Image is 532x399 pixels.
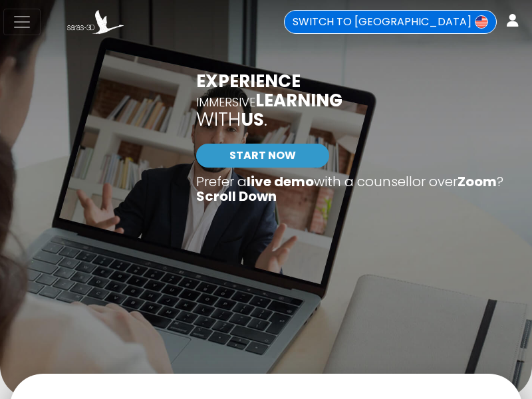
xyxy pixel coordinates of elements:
b: US [241,108,264,132]
img: Saras 3D [67,10,124,34]
p: WITH . [196,110,522,130]
b: LEARNING [255,88,342,112]
p: Prefer a with a counsellor over ? [196,174,522,203]
b: Zoom [458,172,497,191]
p: IMMERSIVE [196,91,522,110]
b: live demo [247,172,314,191]
b: Scroll Down [196,187,277,205]
a: START NOW [196,144,329,168]
img: Switch to USA [475,15,488,29]
b: EXPERIENCE [196,69,301,93]
button: Toggle navigation [3,9,41,35]
a: SWITCH TO [GEOGRAPHIC_DATA] [284,10,497,34]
